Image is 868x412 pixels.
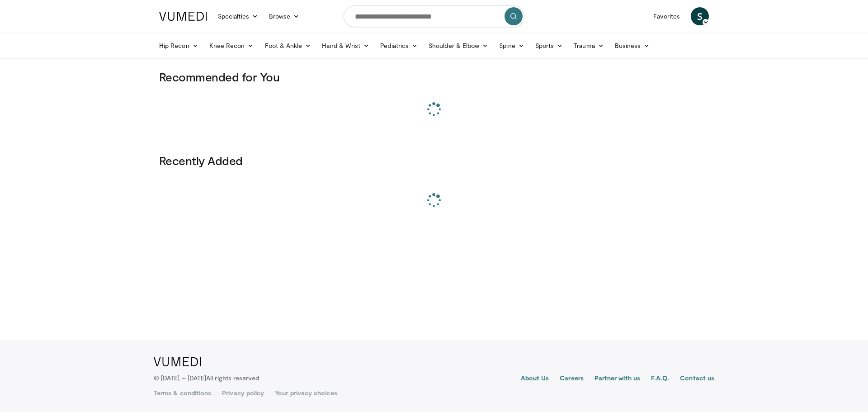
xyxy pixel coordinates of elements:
a: Business [609,37,656,55]
a: Sports [530,37,569,55]
a: F.A.Q. [651,374,669,384]
a: S [691,7,709,25]
a: Hand & Wrist [316,37,375,55]
h3: Recommended for You [159,70,709,84]
a: Partner with us [594,374,640,384]
a: Privacy policy [222,388,264,398]
img: VuMedi Logo [159,12,207,21]
span: All rights reserved [206,374,259,382]
a: Foot & Ankle [259,37,317,55]
img: VuMedi Logo [154,357,201,366]
a: Knee Recon [204,37,259,55]
a: Careers [560,374,584,384]
a: Your privacy choices [275,388,337,398]
h3: Recently Added [159,153,709,168]
p: © [DATE] – [DATE] [154,374,259,383]
a: Shoulder & Elbow [423,37,494,55]
a: Terms & conditions [154,388,211,398]
a: Favorites [648,7,685,25]
a: Specialties [212,7,264,25]
a: Pediatrics [375,37,423,55]
a: Contact us [680,374,714,384]
a: Spine [494,37,529,55]
input: Search topics, interventions [344,5,524,27]
a: About Us [521,374,549,384]
a: Hip Recon [154,37,204,55]
a: Browse [264,7,305,25]
a: Trauma [568,37,609,55]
